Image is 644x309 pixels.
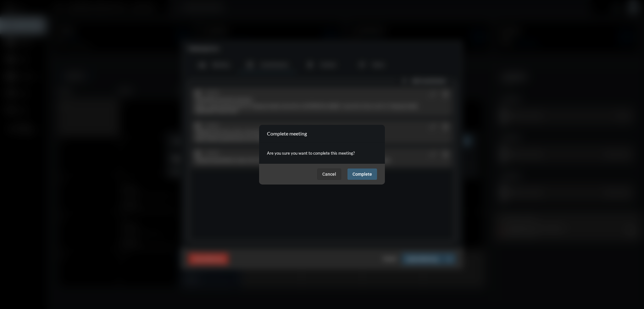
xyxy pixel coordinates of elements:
span: Cancel [322,172,336,177]
h2: Complete meeting [267,130,307,136]
span: Complete [353,172,372,177]
button: Complete [347,168,377,180]
p: Are you sure you want to complete this meeting? [267,149,377,157]
button: Cancel [317,168,341,180]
